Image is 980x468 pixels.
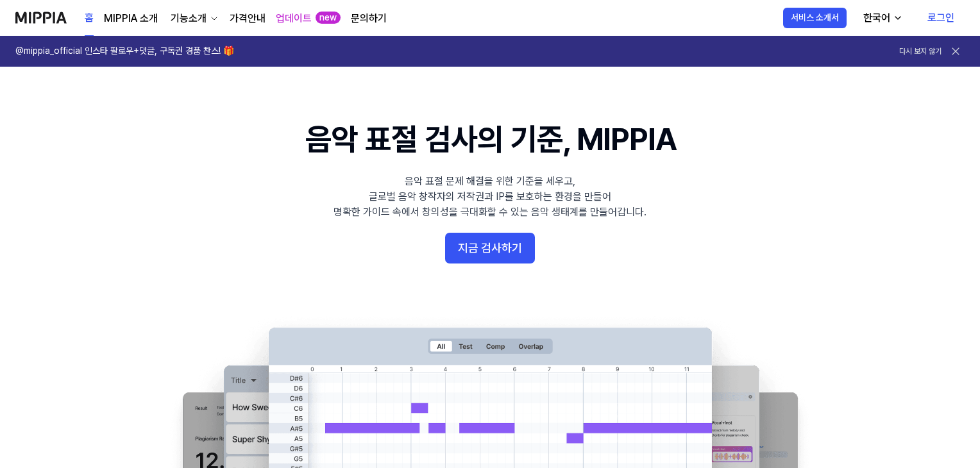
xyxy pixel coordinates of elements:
a: 문의하기 [351,11,387,26]
a: 홈 [85,1,94,36]
div: 음악 표절 문제 해결을 위한 기준을 세우고, 글로벌 음악 창작자의 저작권과 IP를 보호하는 환경을 만들어 명확한 가이드 속에서 창의성을 극대화할 수 있는 음악 생태계를 만들어... [334,174,646,220]
button: 다시 보지 않기 [899,46,942,57]
button: 지금 검사하기 [445,233,535,263]
a: 업데이트 [276,11,312,26]
button: 서비스 소개서 [783,8,847,28]
button: 한국어 [853,5,911,31]
div: 한국어 [861,10,893,26]
a: MIPPIA 소개 [104,11,158,26]
h1: @mippia_official 인스타 팔로우+댓글, 구독권 경품 찬스! 🎁 [15,45,234,58]
div: 기능소개 [168,11,209,26]
button: 기능소개 [168,11,219,26]
a: 가격안내 [230,11,266,26]
div: new [316,12,341,24]
h1: 음악 표절 검사의 기준, MIPPIA [305,118,675,161]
